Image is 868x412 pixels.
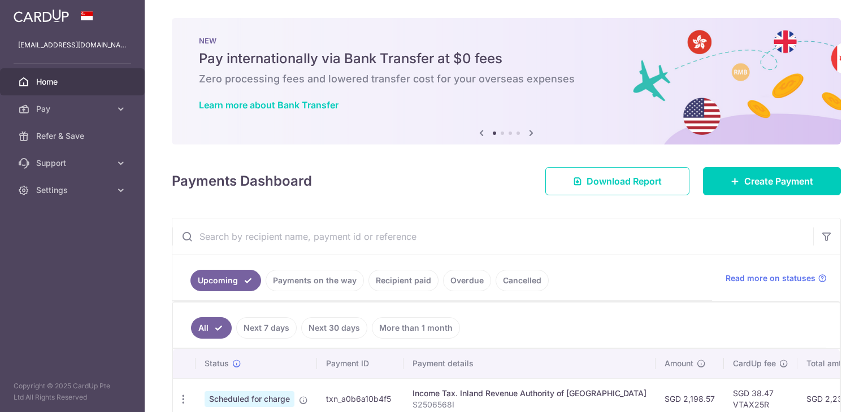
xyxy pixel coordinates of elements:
th: Payment details [403,349,656,378]
img: Bank transfer banner [172,18,841,144]
a: Read more on statuses [726,273,827,284]
a: Recipient paid [368,270,439,291]
h6: Zero processing fees and lowered transfer cost for your overseas expenses [199,72,814,86]
a: Download Report [545,167,689,195]
span: CardUp fee [733,358,776,369]
a: Cancelled [496,270,549,291]
span: Refer & Save [36,130,111,142]
span: Support [36,157,111,169]
p: S2506568I [413,399,646,410]
a: Next 30 days [301,317,367,339]
span: Status [205,358,229,369]
span: Download Report [587,174,662,188]
span: Total amt. [806,358,844,369]
a: Payments on the way [266,270,364,291]
span: Settings [36,185,111,196]
a: Learn more about Bank Transfer [199,99,338,111]
h4: Payments Dashboard [172,171,312,191]
a: All [191,317,232,339]
a: Next 7 days [236,317,297,339]
div: Income Tax. Inland Revenue Authority of [GEOGRAPHIC_DATA] [413,388,646,399]
img: CardUp [14,9,69,23]
th: Payment ID [317,349,403,378]
span: Amount [665,358,693,369]
a: Upcoming [190,270,261,291]
p: NEW [199,36,814,45]
p: [EMAIL_ADDRESS][DOMAIN_NAME] [18,40,127,51]
a: Create Payment [703,167,841,195]
span: Scheduled for charge [205,391,294,407]
input: Search by recipient name, payment id or reference [172,218,813,255]
span: Pay [36,103,111,115]
h5: Pay internationally via Bank Transfer at $0 fees [199,50,814,68]
span: Read more on statuses [726,273,815,284]
span: Home [36,76,111,87]
a: Overdue [443,270,491,291]
a: More than 1 month [372,317,460,339]
span: Create Payment [744,174,813,188]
